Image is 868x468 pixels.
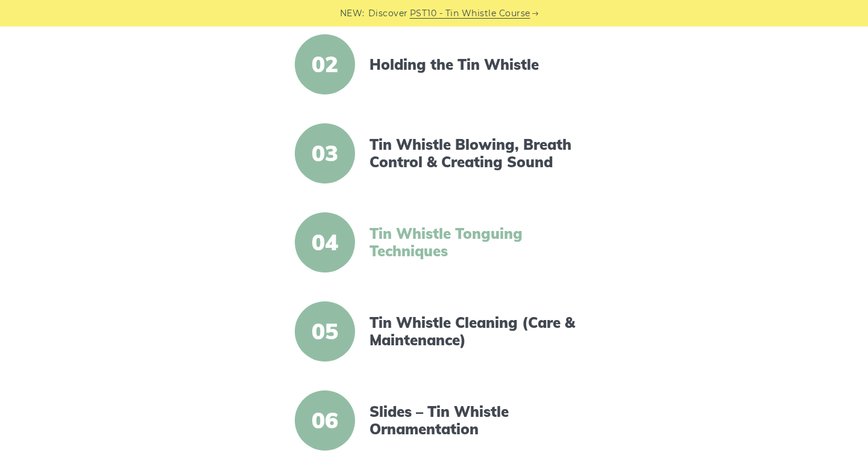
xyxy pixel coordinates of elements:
a: Tin Whistle Tonguing Techniques [370,225,577,260]
a: PST10 - Tin Whistle Course [410,7,530,20]
a: Holding the Tin Whistle [370,56,577,73]
span: NEW: [340,7,365,20]
span: 02 [295,34,355,94]
a: Slides – Tin Whistle Ornamentation [370,403,577,438]
span: 03 [295,123,355,183]
span: 05 [295,301,355,362]
a: Tin Whistle Blowing, Breath Control & Creating Sound [370,136,577,171]
span: Discover [368,7,408,20]
span: 06 [295,390,355,451]
a: Tin Whistle Cleaning (Care & Maintenance) [370,314,577,349]
span: 04 [295,212,355,272]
